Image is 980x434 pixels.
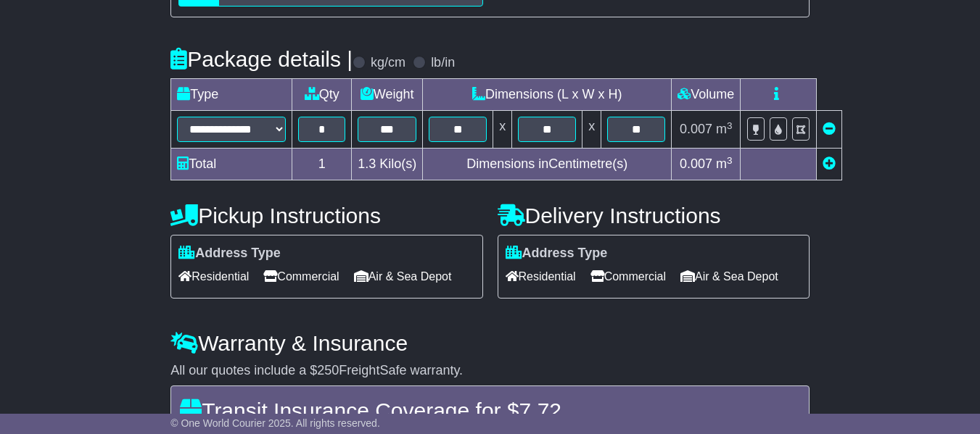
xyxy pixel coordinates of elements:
td: Kilo(s) [352,149,423,180]
td: Dimensions in Centimetre(s) [423,149,672,180]
span: © One World Courier 2025. All rights reserved. [170,417,380,429]
td: Total [171,149,292,180]
span: Air & Sea Depot [680,265,778,288]
sup: 3 [727,120,733,131]
span: m [716,122,733,136]
h4: Delivery Instructions [498,204,810,228]
h4: Transit Insurance Coverage for $ [180,398,800,422]
a: Add new item [823,157,836,171]
td: Type [171,79,292,111]
label: Address Type [178,246,281,262]
a: Remove this item [823,122,836,136]
td: x [582,111,601,149]
span: Commercial [590,265,666,288]
span: 1.3 [358,157,376,171]
label: lb/in [431,55,455,71]
span: Air & Sea Depot [354,265,452,288]
h4: Package details | [170,47,353,71]
div: All our quotes include a $ FreightSafe warranty. [170,363,810,379]
span: 250 [317,363,339,377]
span: Commercial [263,265,339,288]
td: Dimensions (L x W x H) [423,79,672,111]
td: Qty [292,79,352,111]
h4: Warranty & Insurance [170,331,810,355]
span: Residential [506,265,576,288]
label: kg/cm [371,55,405,71]
span: 0.007 [680,157,712,171]
span: 7.72 [519,398,561,422]
td: 1 [292,149,352,180]
td: Volume [672,79,741,111]
span: m [716,157,733,171]
label: Address Type [506,246,608,262]
sup: 3 [727,155,733,166]
td: Weight [352,79,423,111]
span: Residential [178,265,249,288]
h4: Pickup Instructions [170,204,482,228]
td: x [493,111,512,149]
span: 0.007 [680,122,712,136]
